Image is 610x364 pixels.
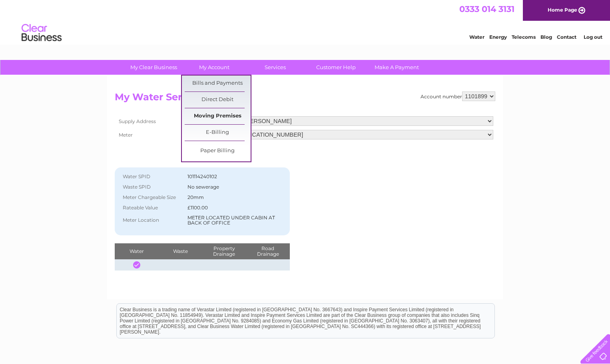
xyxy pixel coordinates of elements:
[119,203,185,213] th: Rateable Value
[115,243,158,259] th: Water
[21,21,62,45] img: logo.png
[185,125,251,141] a: E-Billing
[115,91,495,107] h2: My Water Services
[246,243,290,259] th: Road Drainage
[158,243,202,259] th: Waste
[185,192,286,203] td: 20mm
[421,91,495,101] div: Account number
[117,4,494,39] div: Clear Business is a trading name of Verastar Limited (registered in [GEOGRAPHIC_DATA] No. 3667643...
[469,34,484,40] a: Water
[181,60,247,75] a: My Account
[512,34,536,40] a: Telecoms
[119,213,185,228] th: Meter Location
[119,171,185,182] th: Water SPID
[557,34,576,40] a: Contact
[584,34,602,40] a: Log out
[185,76,251,91] a: Bills and Payments
[185,182,286,192] td: No sewerage
[185,203,286,213] td: £1100.00
[115,128,183,141] th: Meter
[121,60,187,75] a: My Clear Business
[303,60,369,75] a: Customer Help
[119,182,185,192] th: Waste SPID
[185,171,286,182] td: 101114240102
[459,4,514,14] a: 0333 014 3131
[364,60,430,75] a: Make A Payment
[540,34,552,40] a: Blog
[185,92,251,108] a: Direct Debit
[185,213,286,228] td: METER LOCATED UNDER CABIN AT BACK OF OFFICE
[185,143,251,159] a: Paper Billing
[115,114,183,128] th: Supply Address
[242,60,308,75] a: Services
[202,243,246,259] th: Property Drainage
[185,108,251,124] a: Moving Premises
[489,34,507,40] a: Energy
[119,192,185,203] th: Meter Chargeable Size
